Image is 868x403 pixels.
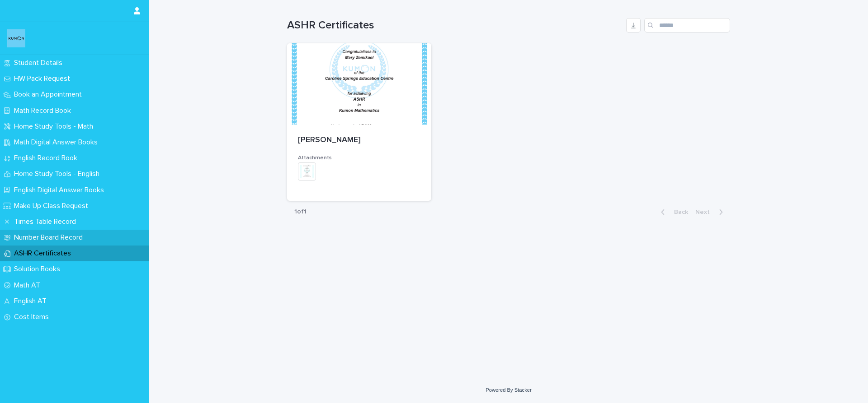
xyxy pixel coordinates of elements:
p: Times Table Record [10,218,83,226]
p: English Digital Answer Books [10,186,111,195]
p: Math Digital Answer Books [10,138,105,147]
p: Math Record Book [10,107,78,115]
p: Book an Appointment [10,90,89,99]
a: Powered By Stacker [486,387,531,393]
p: Make Up Class Request [10,202,95,210]
p: Number Board Record [10,233,90,242]
button: Back [654,208,692,216]
p: English AT [10,297,54,306]
p: Cost Items [10,313,56,321]
p: Math AT [10,281,47,290]
p: HW Pack Request [10,74,77,83]
img: o6XkwfS7S2qhyeB9lxyF [7,29,25,47]
span: Back [669,209,688,215]
p: ASHR Certificates [10,249,78,258]
span: Next [695,209,715,215]
button: Next [692,208,730,216]
input: Search [644,18,730,32]
p: 1 of 1 [287,201,314,223]
p: English Record Book [10,154,85,162]
p: Home Study Tools - English [10,170,107,178]
p: Home Study Tools - Math [10,122,100,131]
p: [PERSON_NAME] [298,135,420,145]
h1: ASHR Certificates [287,19,623,32]
a: [PERSON_NAME]Attachments [287,43,431,201]
h3: Attachments [298,154,420,162]
p: Student Details [10,59,70,67]
p: Solution Books [10,265,67,273]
